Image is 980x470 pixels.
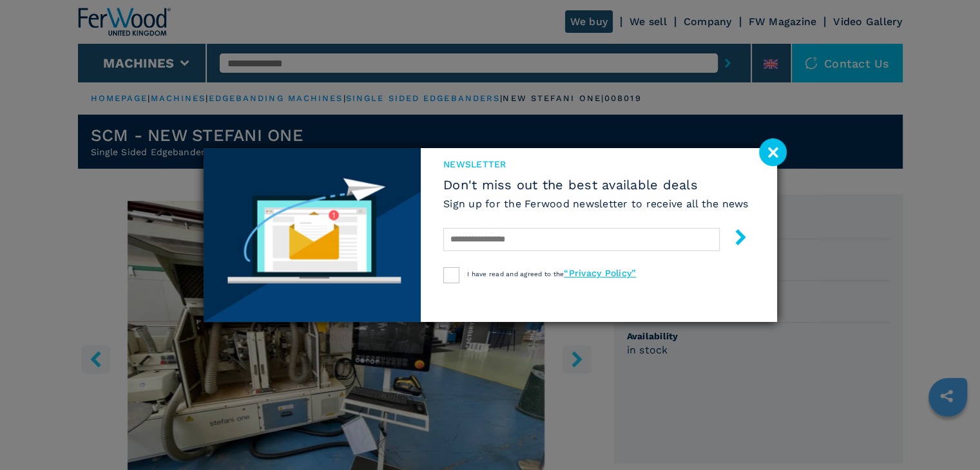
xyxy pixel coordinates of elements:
a: “Privacy Policy” [564,268,636,278]
img: Newsletter image [204,148,421,322]
span: I have read and agreed to the [467,270,636,277]
span: newsletter [443,158,749,171]
h6: Sign up for the Ferwood newsletter to receive all the news [443,196,749,211]
span: Don't miss out the best available deals [443,177,749,193]
button: submit-button [720,224,749,254]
